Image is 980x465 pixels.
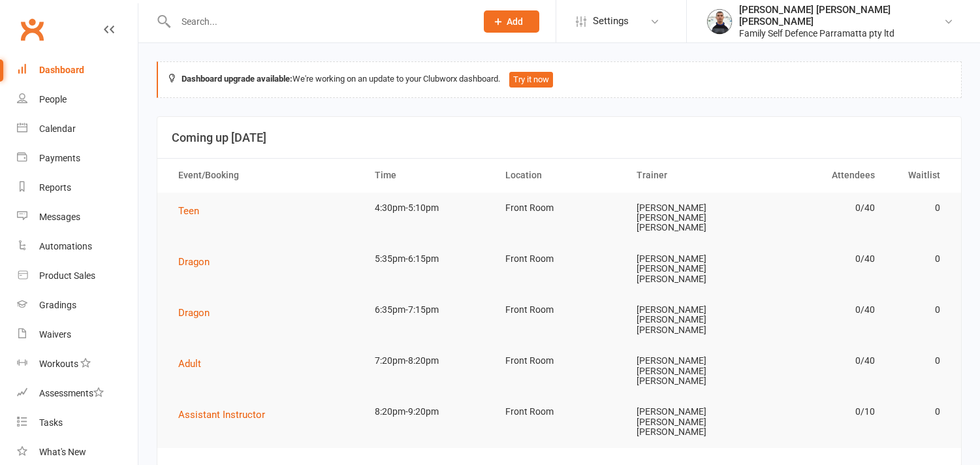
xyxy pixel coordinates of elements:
[494,193,625,223] td: Front Room
[755,396,887,427] td: 0/10
[39,65,84,75] div: Dashboard
[17,232,138,261] a: Automations
[625,193,756,244] td: [PERSON_NAME] [PERSON_NAME] [PERSON_NAME]
[39,388,104,398] div: Assessments
[755,244,887,274] td: 0/40
[39,153,80,163] div: Payments
[17,56,138,85] a: Dashboard
[17,85,138,114] a: People
[178,356,210,372] button: Adult
[887,396,952,427] td: 0
[363,193,494,223] td: 4:30pm-5:10pm
[178,407,274,423] button: Assistant Instructor
[39,241,92,251] div: Automations
[484,10,539,33] button: Add
[739,4,943,27] div: [PERSON_NAME] [PERSON_NAME] [PERSON_NAME]
[17,379,138,408] a: Assessments
[887,193,952,223] td: 0
[17,291,138,320] a: Gradings
[17,173,138,202] a: Reports
[363,396,494,427] td: 8:20pm-9:20pm
[39,300,76,310] div: Gradings
[17,320,138,349] a: Waivers
[494,295,625,325] td: Front Room
[593,7,629,36] span: Settings
[17,144,138,173] a: Payments
[739,27,943,39] div: Family Self Defence Parramatta pty ltd
[178,358,201,370] span: Adult
[39,359,78,369] div: Workouts
[494,345,625,376] td: Front Room
[494,244,625,274] td: Front Room
[887,244,952,274] td: 0
[178,254,219,270] button: Dragon
[39,123,76,134] div: Calendar
[494,396,625,427] td: Front Room
[507,16,523,27] span: Add
[178,205,199,217] span: Teen
[17,261,138,291] a: Product Sales
[172,12,467,31] input: Search...
[39,447,86,457] div: What's New
[494,159,625,192] th: Location
[755,345,887,376] td: 0/40
[157,61,962,98] div: We're working on an update to your Clubworx dashboard.
[755,193,887,223] td: 0/40
[755,295,887,325] td: 0/40
[178,305,219,321] button: Dragon
[363,345,494,376] td: 7:20pm-8:20pm
[182,74,292,84] strong: Dashboard upgrade available:
[625,159,756,192] th: Trainer
[39,270,95,281] div: Product Sales
[363,244,494,274] td: 5:35pm-6:15pm
[39,329,71,340] div: Waivers
[178,256,210,268] span: Dragon
[39,182,71,193] div: Reports
[625,345,756,396] td: [PERSON_NAME] [PERSON_NAME] [PERSON_NAME]
[887,159,952,192] th: Waitlist
[17,202,138,232] a: Messages
[887,295,952,325] td: 0
[17,114,138,144] a: Calendar
[17,408,138,438] a: Tasks
[706,8,733,35] img: thumb_image1668055740.png
[755,159,887,192] th: Attendees
[363,295,494,325] td: 6:35pm-7:15pm
[363,159,494,192] th: Time
[178,409,265,421] span: Assistant Instructor
[625,396,756,447] td: [PERSON_NAME] [PERSON_NAME] [PERSON_NAME]
[39,94,67,104] div: People
[166,159,363,192] th: Event/Booking
[16,13,48,46] a: Clubworx
[509,72,553,88] button: Try it now
[625,244,756,295] td: [PERSON_NAME] [PERSON_NAME] [PERSON_NAME]
[17,349,138,379] a: Workouts
[172,131,947,144] h3: Coming up [DATE]
[887,345,952,376] td: 0
[39,417,63,428] div: Tasks
[178,203,208,219] button: Teen
[178,307,210,319] span: Dragon
[625,295,756,345] td: [PERSON_NAME] [PERSON_NAME] [PERSON_NAME]
[39,212,80,222] div: Messages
